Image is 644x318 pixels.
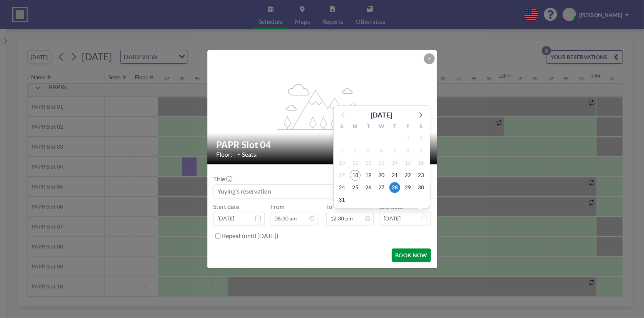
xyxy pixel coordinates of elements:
span: - [321,205,323,222]
span: • [238,151,240,157]
span: Floor: - [217,151,236,158]
button: BOOK NOW [392,248,430,262]
label: To [326,203,333,210]
h2: PAPR Slot 04 [217,139,429,151]
g: flex-grow: 1.2; [277,83,368,129]
label: Start date [214,203,240,210]
label: From [271,203,285,210]
input: Yuying's reservation [214,185,430,198]
label: Title [214,175,232,183]
label: Repeat (until [DATE]) [222,232,279,240]
span: Seats: - [242,151,262,158]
